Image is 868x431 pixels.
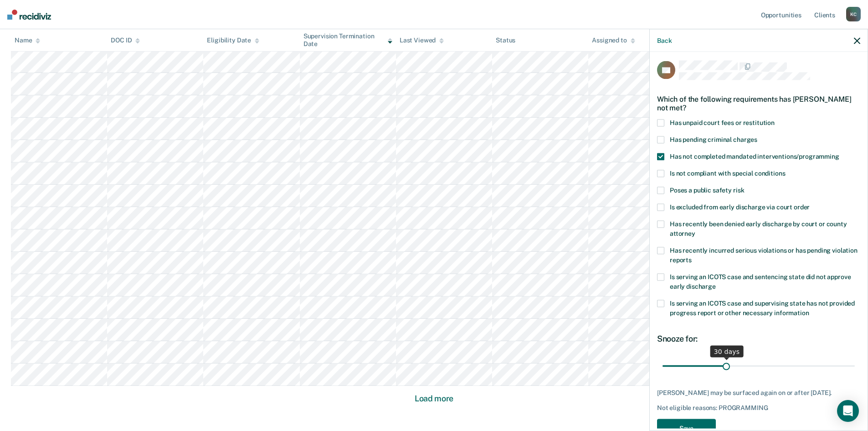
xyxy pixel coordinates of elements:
span: Poses a public safety risk [670,186,744,193]
div: Last Viewed [400,36,444,44]
button: Back [657,36,672,44]
div: Open Intercom Messenger [837,400,859,422]
div: [PERSON_NAME] may be surfaced again on or after [DATE]. [657,389,860,396]
div: Assigned to [592,36,635,44]
div: Supervision Termination Date [303,32,392,48]
span: Has unpaid court fees or restitution [670,119,775,126]
span: Is not compliant with special conditions [670,169,785,177]
span: Has pending criminal charges [670,135,757,143]
div: 30 days [710,345,744,357]
span: Has recently been denied early discharge by court or county attorney [670,220,847,237]
div: K C [846,7,861,21]
div: Name [15,36,40,44]
div: DOC ID [111,36,140,44]
img: Recidiviz [7,10,51,20]
button: Load more [412,393,456,404]
span: Is serving an ICOTS case and sentencing state did not approve early discharge [670,273,851,290]
div: Status [496,36,515,44]
div: Which of the following requirements has [PERSON_NAME] not met? [657,87,860,119]
span: Is serving an ICOTS case and supervising state has not provided progress report or other necessar... [670,299,855,316]
span: Has not completed mandated interventions/programming [670,152,839,160]
div: Snooze for: [657,333,860,343]
div: Eligibility Date [207,36,259,44]
span: Is excluded from early discharge via court order [670,203,810,210]
div: Not eligible reasons: PROGRAMMING [657,404,860,412]
span: Has recently incurred serious violations or has pending violation reports [670,246,858,263]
